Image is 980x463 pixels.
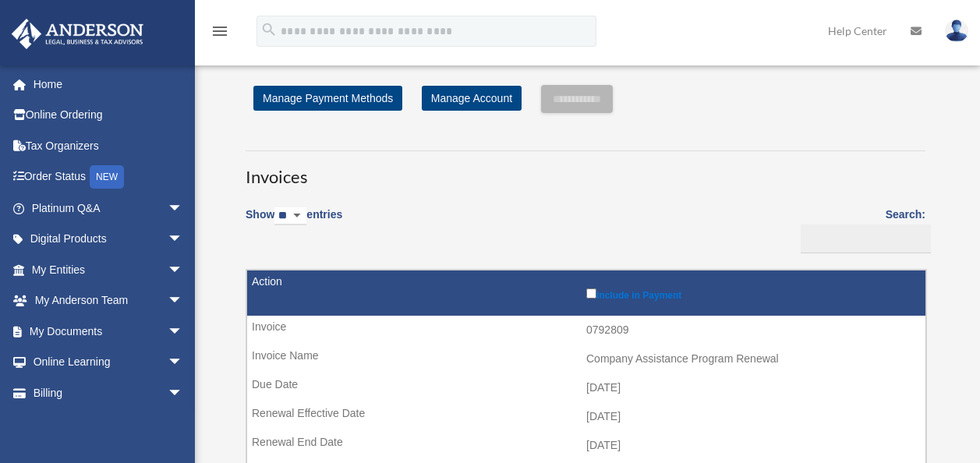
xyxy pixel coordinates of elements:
[247,402,925,432] td: [DATE]
[945,19,968,42] img: User Pic
[253,86,402,111] a: Manage Payment Methods
[11,347,207,378] a: Online Learningarrow_drop_down
[22,408,191,440] a: Open Invoices
[246,150,925,189] h3: Invoices
[246,205,342,241] label: Show entries
[11,224,207,255] a: Digital Productsarrow_drop_down
[247,373,925,403] td: [DATE]
[168,254,199,286] span: arrow_drop_down
[260,21,278,38] i: search
[11,69,207,100] a: Home
[168,377,199,409] span: arrow_drop_down
[168,285,199,317] span: arrow_drop_down
[11,316,207,347] a: My Documentsarrow_drop_down
[211,22,229,41] i: menu
[168,347,199,379] span: arrow_drop_down
[168,193,199,224] span: arrow_drop_down
[90,165,124,189] div: NEW
[11,161,207,193] a: Order StatusNEW
[586,285,918,301] label: Include in Payment
[586,352,918,366] div: Company Assistance Program Renewal
[247,431,925,461] td: [DATE]
[11,377,199,408] a: Billingarrow_drop_down
[274,207,306,225] select: Showentries
[11,285,207,316] a: My Anderson Teamarrow_drop_down
[168,316,199,348] span: arrow_drop_down
[168,224,199,256] span: arrow_drop_down
[211,27,229,41] a: menu
[11,193,207,224] a: Platinum Q&Aarrow_drop_down
[11,100,207,131] a: Online Ordering
[586,288,596,299] input: Include in Payment
[7,19,148,49] img: Anderson Advisors Platinum Portal
[801,224,931,254] input: Search:
[795,205,925,253] label: Search:
[422,86,522,111] a: Manage Account
[247,316,925,345] td: 0792809
[11,254,207,285] a: My Entitiesarrow_drop_down
[11,130,207,161] a: Tax Organizers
